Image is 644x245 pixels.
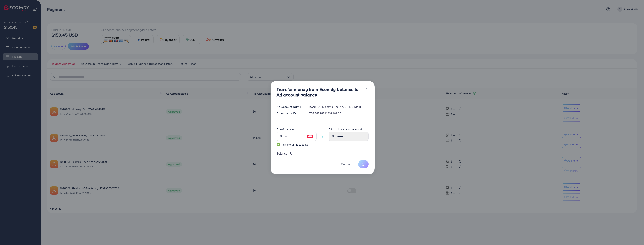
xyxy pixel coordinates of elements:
span: Cancel [341,162,350,166]
div: Ad Account ID [274,111,306,116]
img: guide [277,143,280,146]
h3: Transfer money from Ecomdy balance to Ad account balance [277,87,363,98]
label: Transfer amount [277,127,296,131]
div: 7545873671483916305 [306,111,371,116]
iframe: Chat [628,228,641,242]
div: Ad Account Name [274,105,306,109]
div: 1028901_Mommy_Dc_1756910643411 [306,105,371,109]
span: Balance: [277,151,288,156]
label: Total balance in ad account [329,127,362,131]
button: Cancel [336,160,355,168]
img: image [307,134,313,139]
small: This amount is suitable [277,143,317,146]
